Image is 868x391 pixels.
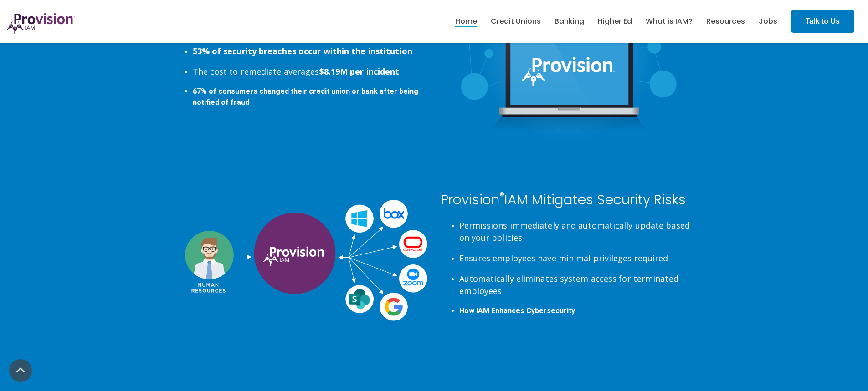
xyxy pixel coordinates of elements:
[499,188,504,203] sup: ®
[555,14,584,29] a: Banking
[491,14,541,29] a: Credit Unions
[441,190,686,209] span: Provision IAM Mitigates Security Risks
[459,273,678,296] span: Automatically eliminates system access for terminated employees
[448,7,784,36] nav: menu
[459,306,575,315] a: How IAM Enhances Cybersecurity
[193,46,412,56] strong: 53% of security breaches occur within the institution
[646,14,693,29] a: What is IAM?
[459,253,668,264] span: Ensures employees have minimal privileges required
[598,14,632,29] a: Higher Ed
[7,13,75,34] img: ProvisionIAM-Logo-Purple
[175,200,427,321] img: HR_Provision_Diagram@2x
[706,14,745,29] a: Resources
[791,10,854,33] a: Talk to Us
[459,220,690,243] span: Permissions immediately and automatically update based on your policies
[759,14,777,29] a: Jobs
[319,66,400,77] strong: $8.19M per incident
[455,14,477,29] a: Home
[193,87,418,107] strong: 67% of consumers changed their credit union or bank after being notified of fraud
[806,17,840,25] strong: Talk to Us
[193,66,400,77] span: The cost to remediate averages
